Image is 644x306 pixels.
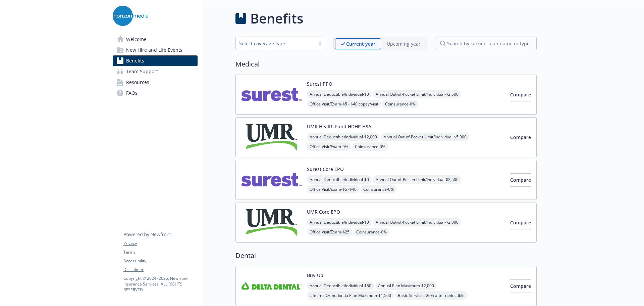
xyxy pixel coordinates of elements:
p: Current year [346,40,375,47]
span: Compare [510,134,531,140]
span: Compare [510,177,531,183]
span: Coinsurance - 0% [361,185,396,193]
span: Office Visit/Exam - $25 [307,228,352,236]
span: Annual Out-of-Pocket Limit/Individual - $2,500 [373,175,461,184]
span: Annual Out-of-Pocket Limit/Individual - $2,500 [373,90,461,98]
span: Welcome [126,34,147,45]
span: Coinsurance - 0% [352,142,388,151]
h2: Dental [235,251,537,261]
button: Surest PPO [307,80,332,87]
div: Select coverage type [239,40,312,47]
a: Benefits [113,55,198,66]
span: Compare [510,219,531,226]
span: Coinsurance - 0% [354,228,389,236]
a: New Hire and Life Events [113,45,198,55]
button: Surest Core EPO [307,166,344,173]
a: Team Support [113,66,198,77]
p: Copyright © 2024 - 2025 , Newfront Insurance Services, ALL RIGHTS RESERVED [123,275,197,293]
a: Terms [123,249,197,255]
p: Upcoming year [387,40,421,47]
img: Delta Dental Insurance Company carrier logo [241,272,302,300]
span: Annual Deductible/Individual - $0 [307,175,372,184]
span: Annual Deductible/Individual - $0 [307,218,372,226]
button: Compare [510,173,531,187]
a: Privacy [123,241,197,247]
span: Lifetime Orthodontia Plan Maximum - $1,500 [307,291,394,300]
span: FAQs [126,88,138,98]
a: Welcome [113,34,198,45]
img: Surest carrier logo [241,166,302,194]
span: New Hire and Life Events [126,45,182,55]
button: Compare [510,216,531,229]
span: Annual Deductible/Individual - $50 [307,281,374,290]
span: Compare [510,283,531,289]
h2: Medical [235,59,537,69]
a: FAQs [113,88,198,98]
button: UMR Core EPO [307,208,340,215]
a: Disclaimer [123,267,197,273]
span: Annual Deductible/Individual - $2,000 [307,133,380,141]
span: Coinsurance - 0% [382,100,418,108]
button: Buy-Up [307,272,323,279]
span: Annual Plan Maximum - $2,000 [375,281,437,290]
button: Compare [510,88,531,101]
img: UMR carrier logo [241,208,302,237]
button: Compare [510,131,531,144]
a: Resources [113,77,198,88]
h1: Benefits [250,8,303,29]
button: Compare [510,279,531,293]
span: Compare [510,91,531,98]
input: search by carrier, plan name or type [436,37,537,50]
img: Surest carrier logo [241,80,302,109]
span: Office Visit/Exam - 0% [307,142,351,151]
span: Benefits [126,55,144,66]
span: Team Support [126,66,158,77]
span: Annual Out-of-Pocket Limit/Individual - $2,000 [373,218,461,226]
span: Annual Deductible/Individual - $0 [307,90,372,98]
span: Annual Out-of-Pocket Limit/Individual - $5,000 [381,133,469,141]
a: Accessibility [123,258,197,264]
span: Office Visit/Exam - $5 - $40 copay/visit [307,100,381,108]
span: Office Visit/Exam - $5 -$40 [307,185,359,193]
span: Resources [126,77,149,88]
button: UMR Health Fund HDHP HSA [307,123,371,130]
img: UMR carrier logo [241,123,302,151]
span: Basic Services - 20% after deductible [395,291,467,300]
